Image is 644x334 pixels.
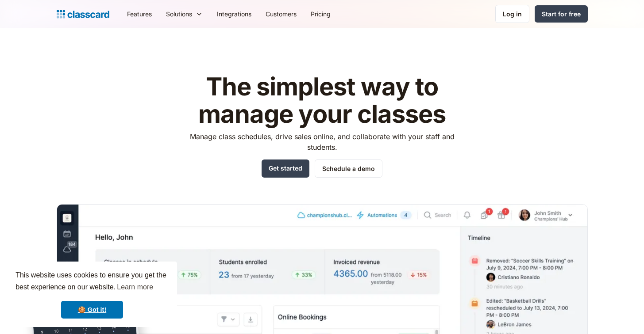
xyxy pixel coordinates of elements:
[166,9,192,19] div: Solutions
[61,301,123,319] a: dismiss cookie message
[210,4,258,24] a: Integrations
[159,4,210,24] div: Solutions
[262,159,309,178] a: Get started
[503,9,522,19] div: Log in
[535,5,588,23] a: Start for free
[15,270,169,294] span: This website uses cookies to ensure you get the best experience on our website.
[495,5,529,23] a: Log in
[120,4,159,24] a: Features
[57,8,109,20] a: home
[315,159,382,178] a: Schedule a demo
[181,73,463,128] h1: The simplest way to manage your classes
[7,262,177,327] div: cookieconsent
[258,4,304,24] a: Customers
[542,9,581,19] div: Start for free
[116,281,154,294] a: learn more about cookies
[304,4,338,24] a: Pricing
[181,131,463,152] p: Manage class schedules, drive sales online, and collaborate with your staff and students.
